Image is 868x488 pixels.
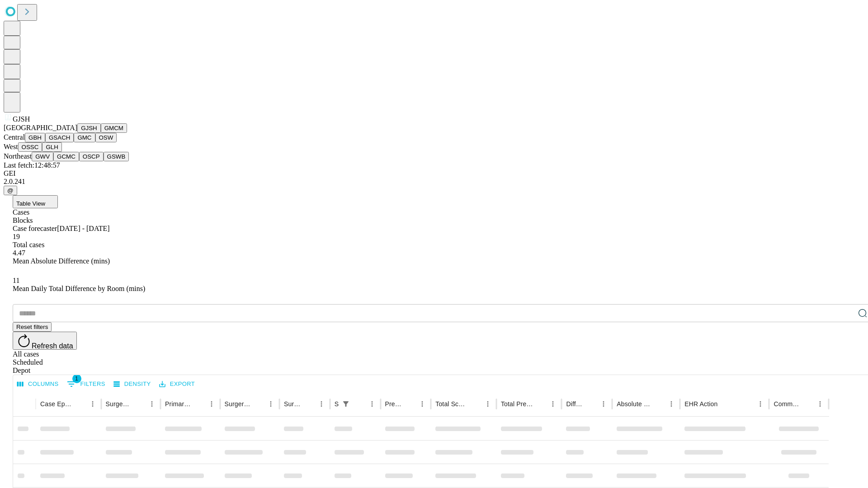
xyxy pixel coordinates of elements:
button: Show filters [65,377,108,391]
button: Menu [481,398,494,410]
span: Mean Daily Total Difference by Room (mins) [13,285,145,292]
span: 4.47 [13,249,25,257]
button: OSSC [18,142,42,152]
span: [DATE] - [DATE] [57,225,109,232]
span: @ [7,187,14,194]
button: Sort [534,398,547,410]
div: Primary Service [165,400,191,408]
button: Sort [353,398,366,410]
button: Menu [547,398,559,410]
button: Refresh data [13,332,77,350]
button: Menu [205,398,218,410]
button: GBH [25,133,45,142]
div: Surgery Date [284,400,302,408]
div: Surgeon Name [106,400,132,408]
button: Sort [252,398,264,410]
span: Reset filters [16,324,48,330]
button: Sort [74,398,86,410]
button: Menu [814,398,826,410]
button: Menu [416,398,429,410]
div: 2.0.241 [4,178,864,186]
button: Menu [597,398,610,410]
button: Menu [665,398,678,410]
button: GJSH [77,123,101,133]
span: Mean Absolute Difference (mins) [13,257,110,265]
span: Total cases [13,241,44,249]
div: Scheduled In Room Duration [335,400,339,408]
button: Menu [86,398,99,410]
span: West [4,143,18,150]
span: GJSH [13,115,30,123]
button: Export [157,377,197,391]
span: Table View [16,200,45,207]
div: 1 active filter [340,398,352,410]
button: Menu [754,398,767,410]
div: Comments [774,400,800,408]
span: Central [4,133,25,141]
button: Sort [585,398,597,410]
div: Surgery Name [225,400,251,408]
button: Sort [403,398,416,410]
span: [GEOGRAPHIC_DATA] [4,124,77,131]
button: Menu [146,398,158,410]
div: EHR Action [684,400,717,408]
div: Total Scheduled Duration [435,400,468,408]
span: Refresh data [32,342,73,350]
div: Total Predicted Duration [501,400,533,408]
button: Sort [469,398,481,410]
button: GMC [74,133,95,142]
button: Sort [801,398,814,410]
div: Predicted In Room Duration [385,400,403,408]
button: GWV [32,152,53,161]
button: Sort [302,398,315,410]
button: GSWB [104,152,129,161]
button: GCMC [53,152,79,161]
div: Absolute Difference [617,400,651,408]
div: GEI [4,169,864,178]
button: @ [4,186,17,195]
button: GLH [42,142,61,152]
span: Northeast [4,152,32,160]
button: Menu [315,398,328,410]
button: Sort [133,398,146,410]
span: Last fetch: 12:48:57 [4,161,60,169]
button: GMCM [101,123,127,133]
button: Density [111,377,153,391]
span: 1 [72,374,81,383]
button: Menu [366,398,378,410]
button: OSCP [79,152,104,161]
button: Select columns [15,377,61,391]
span: Case forecaster [13,225,57,232]
button: Sort [718,398,731,410]
button: OSW [95,133,117,142]
button: Menu [264,398,277,410]
button: Table View [13,195,58,208]
button: Sort [652,398,665,410]
span: 19 [13,233,20,240]
span: 11 [13,277,19,284]
button: Show filters [340,398,352,410]
button: Reset filters [13,322,52,332]
div: Difference [566,400,584,408]
div: Case Epic Id [40,400,73,408]
button: GSACH [45,133,74,142]
button: Sort [193,398,205,410]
